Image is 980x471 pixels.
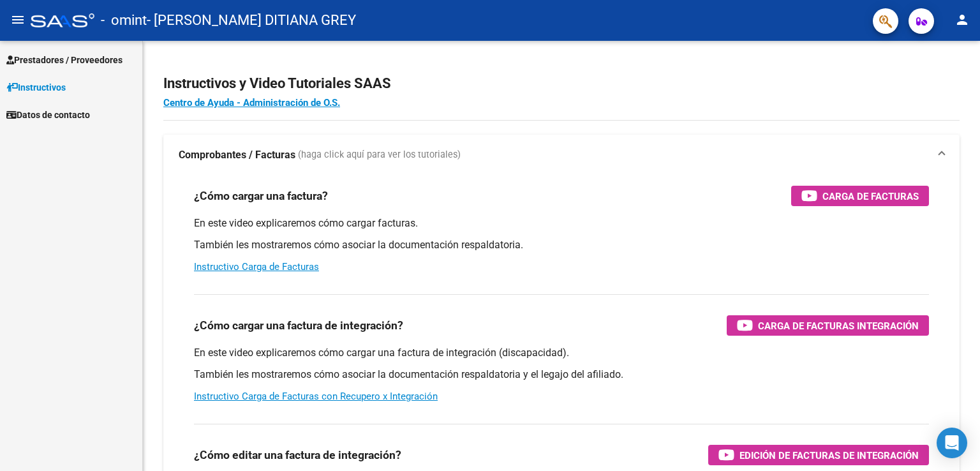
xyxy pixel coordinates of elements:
[298,148,461,162] span: (haga click aquí para ver los tutoriales)
[179,148,295,162] strong: Comprobantes / Facturas
[727,315,929,336] button: Carga de Facturas Integración
[6,108,90,122] span: Datos de contacto
[954,12,970,27] mat-icon: person
[194,238,929,252] p: También les mostraremos cómo asociar la documentación respaldatoria.
[10,12,26,27] mat-icon: menu
[163,135,960,176] mat-expansion-panel-header: Comprobantes / Facturas (haga click aquí para ver los tutoriales)
[163,97,340,108] a: Centro de Ayuda - Administración de O.S.
[101,6,147,34] span: - omint
[194,261,319,273] a: Instructivo Carga de Facturas
[739,447,919,463] span: Edición de Facturas de integración
[937,428,967,458] div: Open Intercom Messenger
[194,317,403,334] h3: ¿Cómo cargar una factura de integración?
[194,346,929,360] p: En este video explicaremos cómo cargar una factura de integración (discapacidad).
[822,188,919,204] span: Carga de Facturas
[758,318,919,334] span: Carga de Facturas Integración
[6,80,66,94] span: Instructivos
[6,53,122,67] span: Prestadores / Proveedores
[708,445,929,465] button: Edición de Facturas de integración
[194,187,328,205] h3: ¿Cómo cargar una factura?
[791,186,929,206] button: Carga de Facturas
[147,6,356,34] span: - [PERSON_NAME] DITIANA GREY
[163,71,960,96] h2: Instructivos y Video Tutoriales SAAS
[194,216,929,230] p: En este video explicaremos cómo cargar facturas.
[194,391,438,402] a: Instructivo Carga de Facturas con Recupero x Integración
[194,368,929,382] p: También les mostraremos cómo asociar la documentación respaldatoria y el legajo del afiliado.
[194,446,401,464] h3: ¿Cómo editar una factura de integración?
